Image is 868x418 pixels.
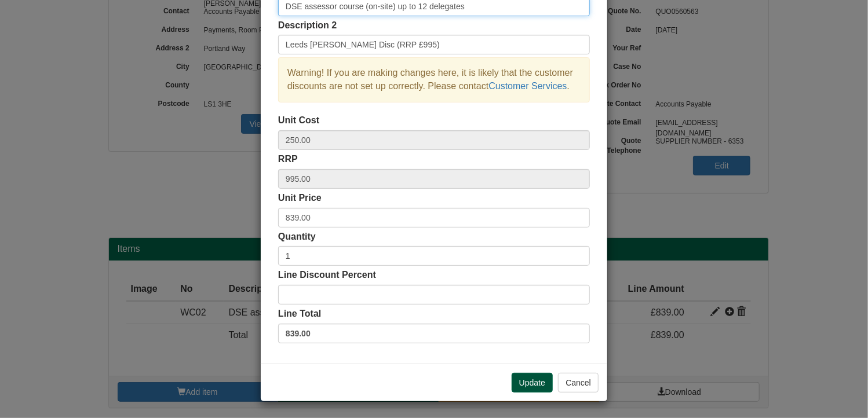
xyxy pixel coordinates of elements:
[278,192,322,205] label: Unit Price
[278,307,321,321] label: Line Total
[278,153,298,166] label: RRP
[512,373,553,393] button: Update
[488,81,567,91] a: Customer Services
[278,114,319,127] label: Unit Cost
[278,269,376,282] label: Line Discount Percent
[278,57,590,102] div: Warning! If you are making changes here, it is likely that the customer discounts are not set up ...
[558,373,599,393] button: Cancel
[278,324,590,343] label: 839.00
[278,19,337,32] label: Description 2
[278,230,316,244] label: Quantity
